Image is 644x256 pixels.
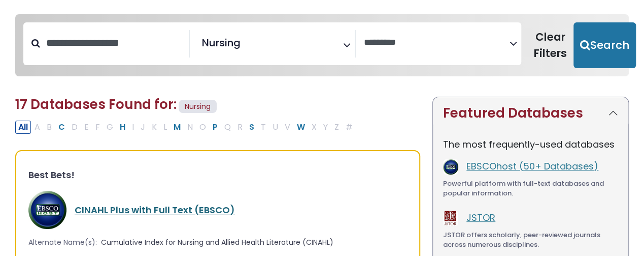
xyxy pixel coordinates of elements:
[15,14,629,76] nav: Search filters
[198,35,241,50] li: Nursing
[573,22,636,68] button: Submit for Search Results
[246,121,257,134] button: Filter Results S
[210,121,221,134] button: Filter Results P
[364,38,510,48] textarea: Search
[117,121,128,134] button: Filter Results H
[466,160,598,173] a: EBSCOhost (50+ Databases)
[75,204,235,216] a: CINAHL Plus with Full Text (EBSCO)
[443,230,618,250] div: JSTOR offers scholarly, peer-reviewed journals across numerous disciplines.
[15,95,177,113] span: 17 Databases Found for:
[243,41,250,51] textarea: Search
[15,121,31,134] button: All
[433,97,628,129] button: Featured Databases
[28,169,407,181] h3: Best Bets!
[294,121,308,134] button: Filter Results W
[466,211,495,224] a: JSTOR
[101,237,333,248] span: Cumulative Index for Nursing and Allied Health Literature (CINAHL)
[202,35,241,50] span: Nursing
[55,121,68,134] button: Filter Results C
[179,100,217,113] span: Nursing
[40,35,189,51] input: Search database by title or keyword
[28,237,97,248] span: Alternate Name(s):
[443,137,618,151] p: The most frequently-used databases
[527,22,573,68] button: Clear Filters
[443,179,618,198] div: Powerful platform with full-text databases and popular information.
[15,120,357,133] div: Alpha-list to filter by first letter of database name
[171,121,184,134] button: Filter Results M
